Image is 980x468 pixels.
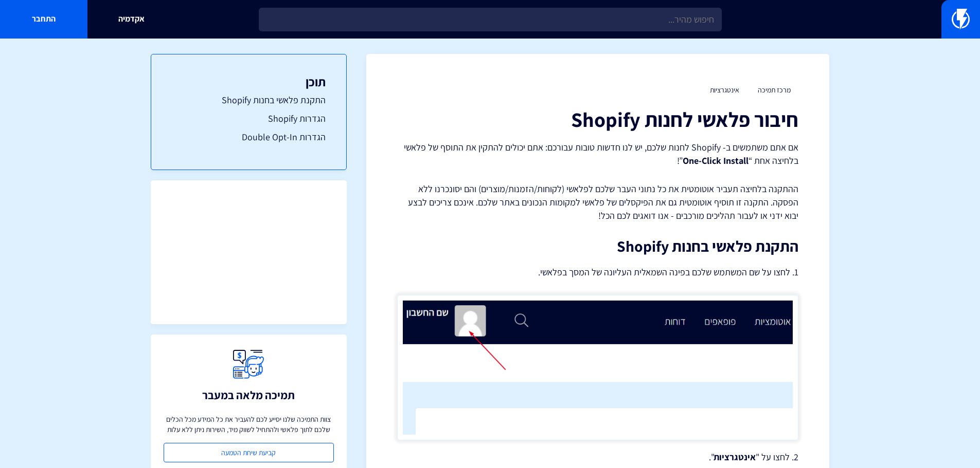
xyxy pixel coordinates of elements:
[758,85,791,95] a: מרכז תמיכה
[397,265,798,279] p: 1. לחצו על שם המשתמש שלכם בפינה השמאלית העליונה של המסך בפלאשי.
[164,443,334,462] a: קביעת שיחת הטמעה
[164,414,334,435] p: צוות התמיכה שלנו יסייע לכם להעביר את כל המידע מכל הכלים שלכם לתוך פלאשי ולהתחיל לשווק מיד, השירות...
[172,75,326,88] h3: תוכן
[172,93,326,107] a: התקנת פלאשי בחנות Shopify
[172,130,326,144] a: הגדרות Double Opt-In
[172,112,326,125] a: הגדרות Shopify
[259,8,722,31] input: חיפוש מהיר...
[710,85,739,95] a: אינטגרציות
[397,141,798,167] p: אם אתם משתמשים ב- Shopify לחנות שלכם, יש לנו חדשות טובות עבורכם: אתם יכולים להתקין את התוסף של פל...
[202,389,295,401] h3: תמיכה מלאה במעבר
[397,238,798,255] h2: התקנת פלאשי בחנות Shopify
[397,108,798,130] h1: חיבור פלאשי לחנות Shopify
[397,182,798,222] p: ההתקנה בלחיצה תעביר אוטומטית את כל נתוני העבר שלכם לפלאשי (לקוחות/הזמנות/מוצרים) והם יסונכרנו ללא...
[397,451,798,464] p: 2. לחצו על " ".
[683,155,749,166] strong: One-Click Install
[714,451,756,463] strong: אינטגרציות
